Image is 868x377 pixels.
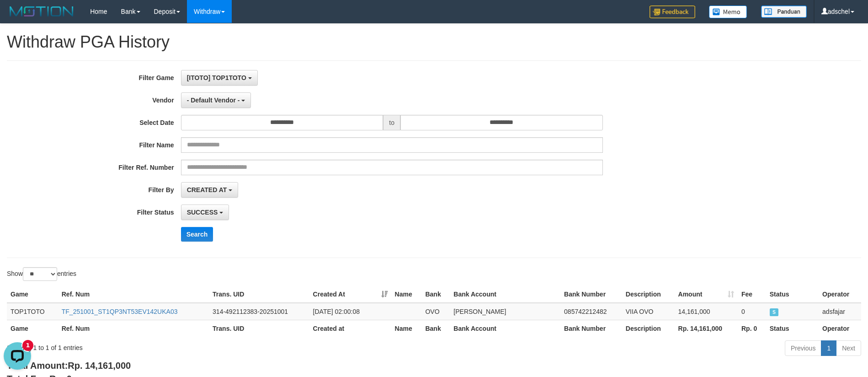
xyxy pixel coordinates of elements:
[560,320,622,337] th: Bank Number
[209,320,309,337] th: Trans. UID
[22,1,33,12] div: New messages notification
[391,286,422,303] th: Name
[309,320,391,337] th: Created at
[62,308,178,315] a: TF_251001_ST1QP3NT53EV142UKA03
[7,361,131,371] b: Total Amount:
[675,320,738,337] th: Rp. 14,161,000
[421,320,450,337] th: Bank
[766,320,819,337] th: Status
[4,4,31,31] button: Open LiveChat chat widget
[209,286,309,303] th: Trans. UID
[58,320,209,337] th: Ref. Num
[770,308,779,316] span: SUCCESS
[450,303,560,320] td: [PERSON_NAME]
[309,303,391,320] td: [DATE] 02:00:08
[821,340,836,356] a: 1
[738,286,766,303] th: Fee
[622,303,675,320] td: VIIA OVO
[650,5,695,18] img: Feedback.jpg
[450,286,560,303] th: Bank Account
[187,186,227,194] span: CREATED AT
[181,227,213,242] button: Search
[421,286,450,303] th: Bank
[7,286,58,303] th: Game
[819,320,861,337] th: Operator
[819,303,861,320] td: adsfajar
[209,303,309,320] td: 314-492112383-20251001
[58,286,209,303] th: Ref. Num
[622,286,675,303] th: Description
[836,340,861,356] a: Next
[675,303,738,320] td: 14,161,000
[187,209,218,216] span: SUCCESS
[709,5,747,18] img: Button%20Memo.svg
[622,320,675,337] th: Description
[391,320,422,337] th: Name
[766,286,819,303] th: Status
[738,320,766,337] th: Rp. 0
[187,97,240,104] span: - Default Vendor -
[7,33,861,51] h1: Withdraw PGA History
[819,286,861,303] th: Operator
[181,182,239,198] button: CREATED AT
[181,70,258,86] button: [ITOTO] TOP1TOTO
[738,303,766,320] td: 0
[560,303,622,320] td: 085742212482
[187,74,246,81] span: [ITOTO] TOP1TOTO
[450,320,560,337] th: Bank Account
[785,340,821,356] a: Previous
[383,115,400,130] span: to
[560,286,622,303] th: Bank Number
[181,205,229,220] button: SUCCESS
[7,339,355,352] div: Showing 1 to 1 of 1 entries
[68,361,131,371] span: Rp. 14,161,000
[7,303,58,320] td: TOP1TOTO
[309,286,391,303] th: Created At: activate to sort column ascending
[421,303,450,320] td: OVO
[761,5,807,18] img: panduan.png
[23,267,57,281] select: Showentries
[675,286,738,303] th: Amount: activate to sort column ascending
[7,320,58,337] th: Game
[7,267,76,281] label: Show entries
[181,92,251,108] button: - Default Vendor -
[7,5,76,18] img: MOTION_logo.png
